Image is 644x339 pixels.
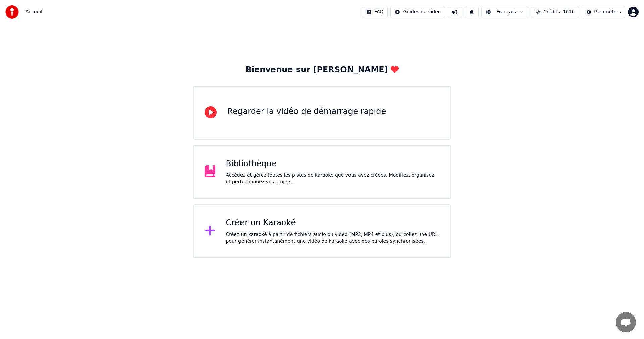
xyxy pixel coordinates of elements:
[543,9,560,15] span: Crédits
[582,6,625,18] button: Paramètres
[390,6,445,18] button: Guides de vidéo
[226,159,440,169] div: Bibliothèque
[226,172,440,185] div: Accédez et gérez toutes les pistes de karaoké que vous avez créées. Modifiez, organisez et perfec...
[245,65,398,75] div: Bienvenue sur [PERSON_NAME]
[5,5,19,19] img: youka
[594,9,621,15] div: Paramètres
[616,312,636,332] div: Ouvrir le chat
[25,9,42,15] nav: breadcrumb
[563,9,575,15] span: 1616
[25,9,42,15] span: Accueil
[531,6,579,18] button: Crédits1616
[226,231,440,245] div: Créez un karaoké à partir de fichiers audio ou vidéo (MP3, MP4 et plus), ou collez une URL pour g...
[226,218,440,228] div: Créer un Karaoké
[227,106,386,117] div: Regarder la vidéo de démarrage rapide
[362,6,388,18] button: FAQ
